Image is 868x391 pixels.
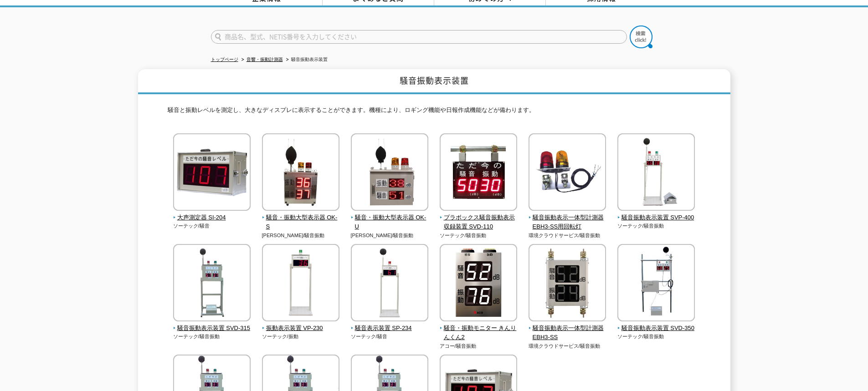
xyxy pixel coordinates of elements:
[440,204,518,232] a: プラボックス騒音振動表示収録装置 SVD-110
[440,324,518,343] span: 騒音・振動モニター きんりんくん2
[529,324,606,343] span: 騒音振動表示一体型計測器 EBH3-SS
[630,25,652,48] img: btn_search.png
[168,106,701,120] p: 騒音と振動レベルを測定し、大きなディスプレに表示することができます。機種により、ロギング機能や日報作成機能などが備わります。
[351,244,428,324] img: 騒音表示装置 SP-234
[262,315,340,333] a: 振動表示装置 VP-230
[529,244,606,324] img: 騒音振動表示一体型計測器 EBH3-SS
[440,315,518,342] a: 騒音・振動モニター きんりんくん2
[173,213,251,223] span: 大声測定器 SI-204
[351,324,429,333] span: 騒音表示装置 SP-234
[529,232,606,239] p: 環境クラウドサービス/騒音振動
[440,342,518,350] p: アコー/騒音振動
[262,204,340,232] a: 騒音・振動大型表示器 OK-S
[211,57,238,62] a: トップページ
[173,204,251,223] a: 大声測定器 SI-204
[617,315,695,333] a: 騒音振動表示装置 SVD-350
[351,133,428,213] img: 騒音・振動大型表示器 OK-U
[440,244,517,324] img: 騒音・振動モニター きんりんくん2
[247,57,283,62] a: 音響・振動計測器
[617,133,695,213] img: 騒音振動表示装置 SVP-400
[440,213,518,232] span: プラボックス騒音振動表示収録装置 SVD-110
[211,30,627,44] input: 商品名、型式、NETIS番号を入力してください
[617,213,695,223] span: 騒音振動表示装置 SVP-400
[351,315,429,333] a: 騒音表示装置 SP-234
[529,213,606,232] span: 騒音振動表示一体型計測器 EBH3-SS用回転灯
[440,133,517,213] img: プラボックス騒音振動表示収録装置 SVD-110
[173,333,251,340] p: ソーテック/騒音振動
[262,333,340,340] p: ソーテック/振動
[173,315,251,333] a: 騒音振動表示装置 SVD-315
[529,342,606,350] p: 環境クラウドサービス/騒音振動
[262,133,339,213] img: 騒音・振動大型表示器 OK-S
[617,324,695,333] span: 騒音振動表示装置 SVD-350
[617,333,695,340] p: ソーテック/騒音振動
[173,222,251,230] p: ソーテック/騒音
[284,55,328,65] li: 騒音振動表示装置
[529,315,606,342] a: 騒音振動表示一体型計測器 EBH3-SS
[529,133,606,213] img: 騒音振動表示一体型計測器 EBH3-SS用回転灯
[262,232,340,239] p: [PERSON_NAME]/騒音振動
[173,324,251,333] span: 騒音振動表示装置 SVD-315
[173,133,251,213] img: 大声測定器 SI-204
[262,244,339,324] img: 振動表示装置 VP-230
[173,244,251,324] img: 騒音振動表示装置 SVD-315
[617,222,695,230] p: ソーテック/騒音振動
[529,204,606,232] a: 騒音振動表示一体型計測器 EBH3-SS用回転灯
[351,333,429,340] p: ソーテック/騒音
[351,232,429,239] p: [PERSON_NAME]/騒音振動
[138,69,730,94] h1: 騒音振動表示装置
[617,204,695,223] a: 騒音振動表示装置 SVP-400
[262,213,340,232] span: 騒音・振動大型表示器 OK-S
[351,213,429,232] span: 騒音・振動大型表示器 OK-U
[262,324,340,333] span: 振動表示装置 VP-230
[440,232,518,239] p: ソーテック/騒音振動
[617,244,695,324] img: 騒音振動表示装置 SVD-350
[351,204,429,232] a: 騒音・振動大型表示器 OK-U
